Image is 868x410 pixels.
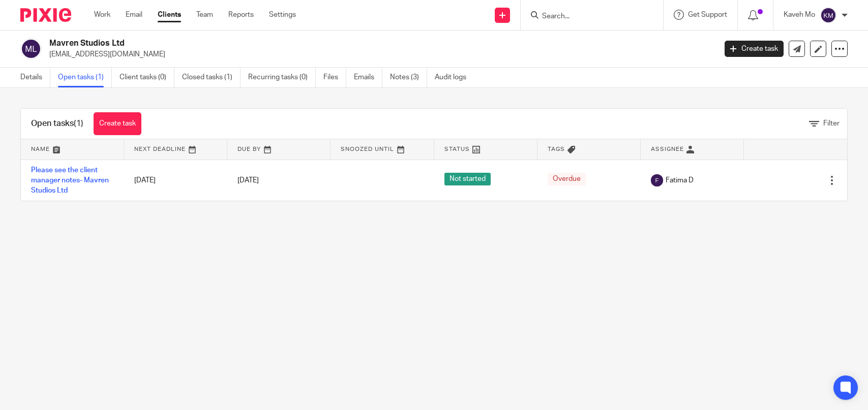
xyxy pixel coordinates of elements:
[20,8,71,22] img: Pixie
[354,68,382,87] a: Emails
[124,160,227,201] td: [DATE]
[666,175,694,185] span: Fatima D
[651,174,663,186] img: svg%3E
[58,68,112,87] a: Open tasks (1)
[237,177,259,184] span: [DATE]
[31,118,83,129] h1: Open tasks
[182,68,241,87] a: Closed tasks (1)
[248,68,316,87] a: Recurring tasks (0)
[119,68,174,87] a: Client tasks (0)
[94,10,110,20] a: Work
[341,146,394,152] span: Snoozed Until
[541,12,633,21] input: Search
[823,120,840,127] span: Filter
[688,11,727,18] span: Get Support
[784,10,815,20] p: Kaveh Mo
[158,10,181,20] a: Clients
[390,68,427,87] a: Notes (3)
[74,119,83,128] span: (1)
[548,146,565,152] span: Tags
[548,173,586,185] span: Overdue
[31,167,109,195] a: Please see the client manager notes- Mavren Studios Ltd
[126,10,142,20] a: Email
[444,146,470,152] span: Status
[820,7,836,23] img: svg%3E
[444,173,491,185] span: Not started
[20,38,42,59] img: svg%3E
[20,68,50,87] a: Details
[49,38,577,49] h2: Mavren Studios Ltd
[269,10,296,20] a: Settings
[49,49,709,59] p: [EMAIL_ADDRESS][DOMAIN_NAME]
[94,112,141,135] a: Create task
[725,41,784,57] a: Create task
[196,10,213,20] a: Team
[228,10,254,20] a: Reports
[435,68,474,87] a: Audit logs
[323,68,346,87] a: Files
